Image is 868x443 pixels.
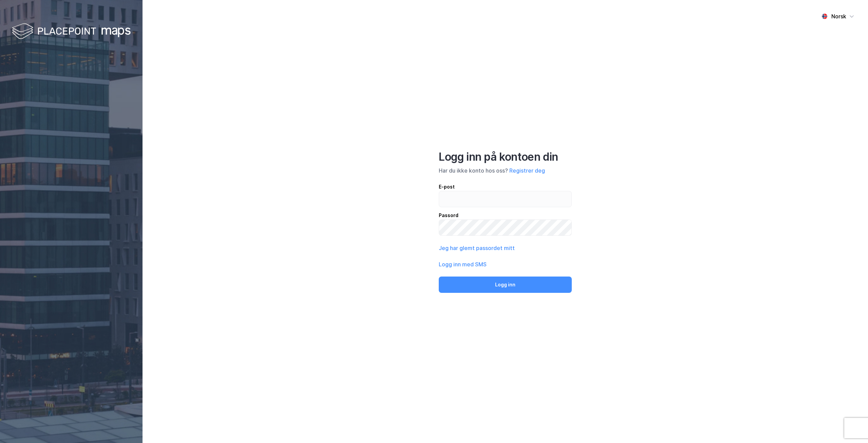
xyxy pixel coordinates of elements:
div: Passord [439,211,572,219]
img: logo-white.f07954bde2210d2a523dddb988cd2aa7.svg [12,22,131,42]
iframe: Chat Widget [834,410,868,443]
div: Logg inn på kontoen din [439,150,572,164]
div: E-post [439,183,572,191]
button: Logg inn med SMS [439,260,487,268]
div: Norsk [831,12,846,20]
button: Registrer deg [509,166,545,175]
div: Har du ikke konto hos oss? [439,166,572,175]
button: Jeg har glemt passordet mitt [439,244,515,252]
button: Logg inn [439,277,572,293]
